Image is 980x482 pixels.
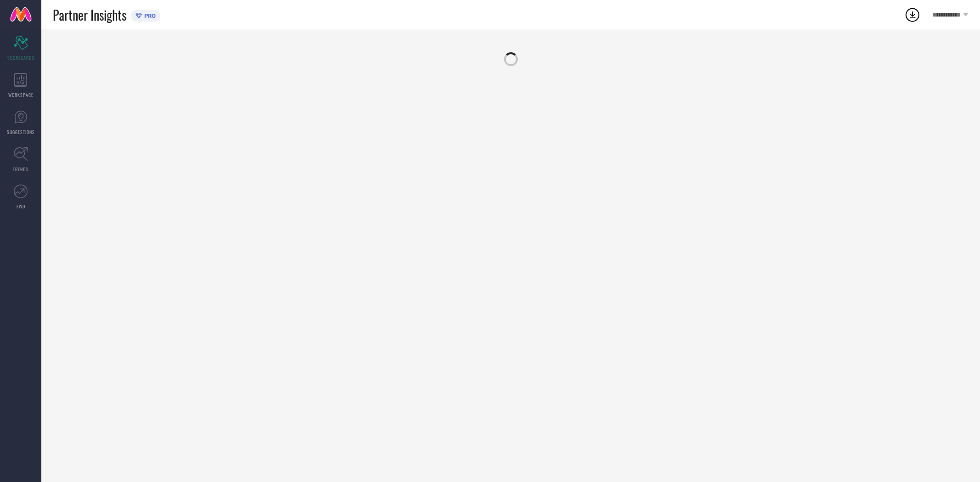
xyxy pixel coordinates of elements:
[8,91,34,98] span: WORKSPACE
[13,166,28,173] span: TRENDS
[142,12,156,19] span: PRO
[17,203,25,210] span: FWD
[7,54,34,61] span: SCORECARDS
[904,6,921,23] div: Open download list
[7,129,35,135] span: SUGGESTIONS
[53,6,126,24] span: Partner Insights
